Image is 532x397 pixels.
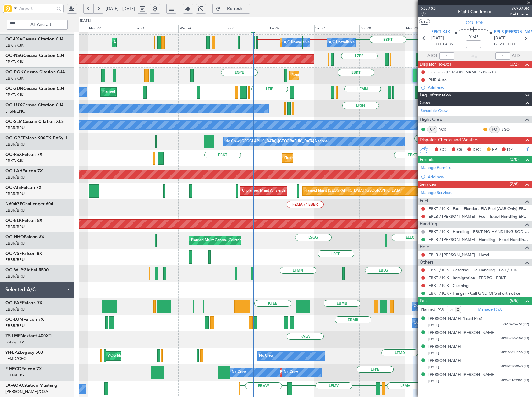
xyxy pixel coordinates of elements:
[5,152,43,157] a: OO-FSXFalcon 7X
[108,351,158,361] div: AOG Maint Cannes (Mandelieu)
[5,142,25,147] a: EBBR/BRU
[329,38,355,47] div: A/C Unavailable
[466,20,484,26] span: OO-ROK
[428,77,447,82] div: PNR Auto
[5,356,27,362] a: LFMD/CEQ
[106,6,135,12] span: [DATE] - [DATE]
[510,181,519,187] span: (2/8)
[80,18,91,24] div: [DATE]
[284,153,356,163] div: Planned Maint Kortrijk-[GEOGRAPHIC_DATA]
[5,202,22,206] span: N604GF
[428,351,439,355] span: [DATE]
[5,152,22,157] span: OO-FSX
[507,147,513,153] span: DP
[88,25,133,32] div: Mon 22
[5,119,23,124] span: OO-SLM
[224,25,269,32] div: Thu 25
[405,25,450,32] div: Mon 29
[5,273,25,279] a: EBBR/BRU
[5,119,64,124] a: OO-SLMCessna Citation XLS
[284,368,298,377] div: No Crew
[500,364,529,369] span: 592893300060 (ID)
[314,25,360,32] div: Sat 27
[269,25,314,32] div: Fri 26
[420,99,430,106] span: Crew
[232,368,246,377] div: No Crew
[440,147,447,153] span: CC,
[5,37,22,41] span: OO-LXA
[428,330,496,336] div: [PERSON_NAME] [PERSON_NAME]
[428,206,529,211] a: EBKT / KJK - Fuel - Flanders FIA Fuel (AAB Only) EBKT / KJK
[420,181,436,188] span: Services
[510,156,519,163] span: (0/0)
[501,127,515,132] a: BGO
[500,378,529,383] span: 592673162301 (ID)
[414,318,456,328] div: Owner Melsbroek Air Base
[428,275,506,280] a: EBKT / KJK - Immigration - FEDPOL EBKT
[5,257,25,263] a: EBBR/BRU
[5,372,24,378] a: LFPB/LBG
[5,37,63,41] a: OO-LXACessna Citation CJ4
[5,103,63,107] a: OO-LUXCessna Citation CJ4
[259,351,273,361] div: No Crew
[178,25,224,32] div: Wed 24
[421,108,448,114] a: Schedule Crew
[5,268,49,272] a: OO-WLPGlobal 5500
[5,86,64,91] a: OO-ZUNCessna Citation CJ4
[428,85,529,90] div: Add new
[428,337,439,341] span: [DATE]
[5,235,24,239] span: OO-HHO
[431,29,450,35] span: EBKT KJK
[5,70,65,74] a: OO-ROKCessna Citation CJ4
[5,136,23,140] span: OO-GPE
[5,306,25,312] a: EBBR/BRU
[428,252,489,257] a: EPLB / [PERSON_NAME] - Hotel
[5,350,43,355] a: 9H-LPZLegacy 500
[5,185,21,190] span: OO-AIE
[5,54,64,58] a: OO-NSGCessna Citation CJ4
[19,4,54,13] input: Airport
[428,323,439,327] span: [DATE]
[7,20,68,30] button: All Aircraft
[428,365,439,369] span: [DATE]
[428,344,461,350] div: [PERSON_NAME]
[443,41,453,48] span: 04:35
[5,208,25,213] a: EBBR/BRU
[5,218,43,223] a: OO-ELKFalcon 8X
[420,116,443,123] span: Flight Crew
[421,12,436,17] span: 1/2
[469,34,478,40] span: 01:45
[5,191,25,197] a: EBBR/BRU
[5,54,23,58] span: OO-NSG
[420,221,437,228] span: Handling
[420,156,434,163] span: Permits
[5,175,25,180] a: EBBR/BRU
[359,25,405,32] div: Sun 28
[427,126,437,133] div: CP
[5,202,53,206] a: N604GFChallenger 604
[5,92,23,98] a: EBKT/KJK
[5,109,25,114] a: LFSN/ENC
[439,127,453,132] a: YCR
[222,7,248,11] span: Refresh
[428,379,439,383] span: [DATE]
[457,147,462,153] span: CR
[191,236,242,245] div: Planned Maint Geneva (Cointrin)
[5,323,25,329] a: EBBR/BRU
[5,235,44,239] a: OO-HHOFalcon 8X
[5,218,22,223] span: OO-ELK
[439,52,454,60] input: --:--
[421,165,451,171] a: Manage Permits
[489,126,500,133] div: FO
[427,53,438,59] span: ATOT
[494,35,507,41] span: [DATE]
[428,291,520,296] a: EBKT / KJK - Hangar - Call GND OPS short notice
[510,12,529,17] span: Pref Charter
[421,306,444,313] label: Planned PAX
[133,25,178,32] div: Tue 23
[16,22,65,27] span: All Aircraft
[478,306,502,313] a: Manage PAX
[5,185,42,190] a: OO-AIEFalcon 7X
[458,8,492,15] div: Flight Confirmed
[431,41,441,48] span: ETOT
